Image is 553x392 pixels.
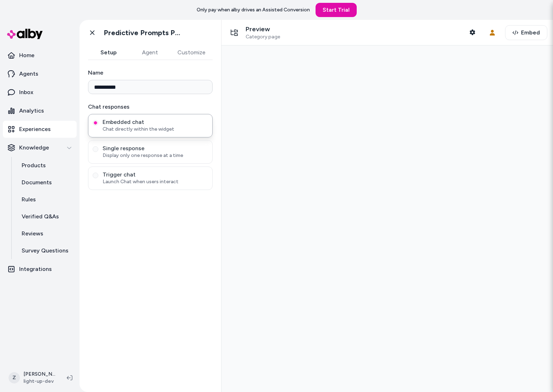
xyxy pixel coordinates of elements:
a: Home [3,47,77,64]
a: Products [15,157,77,174]
p: Rules [22,195,36,204]
button: Embedded chatChat directly within the widget [93,120,98,126]
button: Trigger chatLaunch Chat when users interact [93,173,98,178]
p: Agents [19,70,38,78]
p: Products [22,161,46,170]
a: Experiences [3,121,77,138]
p: Integrations [19,265,52,273]
a: Start Trial [316,3,357,17]
button: Agent [129,45,170,60]
button: Customize [170,45,213,60]
p: Preview [246,25,280,33]
label: Chat responses [88,103,213,111]
p: Home [19,51,34,60]
span: Z [9,372,20,383]
a: Agents [3,65,77,82]
button: Embed [505,25,547,40]
span: Trigger chat [103,171,208,178]
p: Knowledge [19,143,49,152]
a: Survey Questions [15,242,77,259]
p: Analytics [19,107,44,115]
button: Knowledge [3,139,77,156]
p: Inbox [19,88,33,97]
a: Reviews [15,225,77,242]
span: Embed [521,28,540,37]
a: Rules [15,191,77,208]
button: Setup [88,45,129,60]
button: Z[PERSON_NAME]light-up-dev [4,366,61,389]
p: Reviews [22,229,43,238]
p: Verified Q&As [22,212,59,221]
p: [PERSON_NAME] [23,371,55,378]
span: Category page [246,34,280,40]
p: Documents [22,178,52,187]
img: alby Logo [7,29,43,39]
a: Documents [15,174,77,191]
p: Only pay when alby drives an Assisted Conversion [197,6,310,13]
span: Chat directly within the widget [103,126,208,133]
a: Verified Q&As [15,208,77,225]
span: Embedded chat [103,119,208,126]
p: Survey Questions [22,246,69,255]
a: Analytics [3,102,77,119]
h1: Predictive Prompts PLP [104,28,184,37]
span: Launch Chat when users interact [103,178,208,185]
label: Name [88,69,213,77]
button: Single responseDisplay only one response at a time [93,146,98,152]
span: Display only one response at a time [103,152,208,159]
a: Inbox [3,84,77,101]
p: Experiences [19,125,51,134]
span: Single response [103,145,208,152]
span: light-up-dev [23,378,55,385]
a: Integrations [3,261,77,278]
